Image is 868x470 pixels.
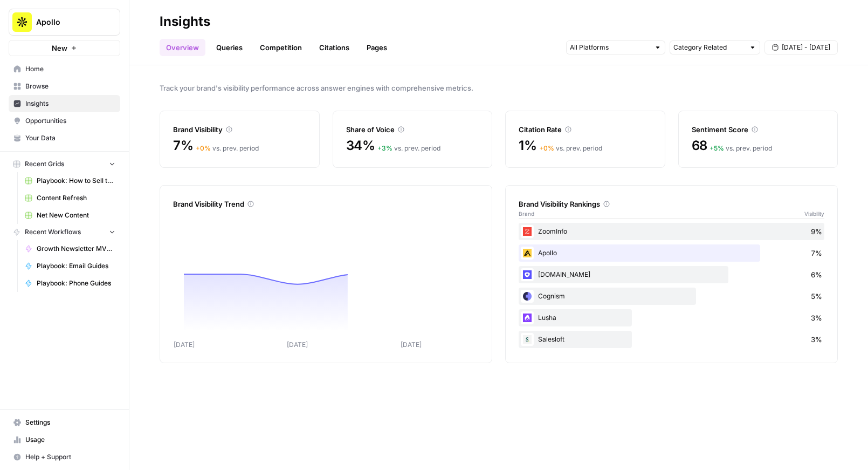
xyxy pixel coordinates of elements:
button: Recent Grids [9,156,120,172]
span: Playbook: How to Sell to "X" Leads Grid [37,176,115,186]
span: 5% [811,291,822,302]
span: Your Data [25,133,115,143]
span: + 0 % [196,144,211,152]
div: Salesloft [519,331,824,348]
tspan: [DATE] [287,340,308,349]
div: Sentiment Score [692,124,825,135]
span: Recent Workflows [25,227,81,237]
a: Opportunities [9,112,120,130]
div: [DOMAIN_NAME] [519,266,824,283]
span: + 0 % [539,144,554,152]
a: Playbook: Email Guides [20,257,120,275]
a: Usage [9,431,120,448]
input: Category Related [673,42,745,53]
span: 1% [519,137,537,154]
div: Cognism [519,288,824,305]
button: New [9,40,120,56]
div: Apollo [519,244,824,262]
span: Insights [25,99,115,108]
button: Help + Support [9,448,120,466]
img: hcm4s7ic2xq26rsmuray6dv1kquq [521,225,534,238]
a: Insights [9,95,120,112]
div: Citation Rate [519,124,652,135]
a: Content Refresh [20,189,120,207]
div: Lusha [519,309,824,326]
a: Queries [210,39,249,56]
a: Net New Content [20,207,120,224]
div: Brand Visibility Rankings [519,199,824,209]
a: Settings [9,414,120,431]
span: + 3 % [377,144,392,152]
input: All Platforms [570,42,650,53]
span: 3% [811,334,822,345]
span: 68 [692,137,708,154]
a: Citations [313,39,356,56]
span: Playbook: Email Guides [37,261,115,271]
span: Usage [25,435,115,445]
div: vs. prev. period [377,144,440,153]
span: Growth Newsletter MVP 1.1 [37,244,115,254]
span: Brand [519,209,534,218]
span: 6% [811,269,822,280]
span: 3% [811,312,822,323]
span: Playbook: Phone Guides [37,278,115,288]
div: Share of Voice [346,124,479,135]
a: Pages [360,39,394,56]
div: Insights [160,13,210,30]
button: Workspace: Apollo [9,9,120,36]
div: vs. prev. period [709,144,772,153]
span: Help + Support [25,452,115,462]
img: 0b4cca331s36dd167810igr9ionp [521,311,534,324]
span: Net New Content [37,210,115,220]
a: Browse [9,78,120,95]
a: Your Data [9,130,120,147]
img: brqr9bvsul39r1x3e2z1e5zozcpm [521,290,534,303]
button: [DATE] - [DATE] [764,40,838,55]
a: Playbook: How to Sell to "X" Leads Grid [20,172,120,189]
span: Home [25,64,115,74]
button: Recent Workflows [9,224,120,240]
img: sn22kgff868ykc5rtsyl1nm0khs9 [521,247,534,260]
span: Browse [25,81,115,91]
tspan: [DATE] [174,340,195,349]
span: + 5 % [709,144,724,152]
span: Settings [25,418,115,427]
img: Apollo Logo [12,12,32,32]
span: Opportunities [25,116,115,126]
span: [DATE] - [DATE] [782,43,830,52]
div: Brand Visibility Trend [173,199,479,209]
div: vs. prev. period [539,144,602,153]
a: Competition [253,39,308,56]
a: Growth Newsletter MVP 1.1 [20,240,120,257]
div: vs. prev. period [196,144,259,153]
span: Recent Grids [25,159,64,169]
span: Apollo [36,17,101,28]
span: New [52,43,67,53]
a: Playbook: Phone Guides [20,275,120,292]
span: 7% [173,137,194,154]
span: Visibility [804,209,824,218]
a: Home [9,60,120,78]
a: Overview [160,39,205,56]
span: 9% [811,226,822,237]
span: 34% [346,137,375,154]
span: 7% [811,248,822,258]
div: Brand Visibility [173,124,306,135]
tspan: [DATE] [401,340,422,349]
div: ZoomInfo [519,223,824,240]
span: Content Refresh [37,193,115,203]
img: hqfc7lxcqkggco7ktn8he1iiiia8 [521,268,534,281]
span: Track your brand's visibility performance across answer engines with comprehensive metrics. [160,83,838,93]
img: vpq3xj2nnch2e2ivhsgwmf7hbkjf [521,333,534,346]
